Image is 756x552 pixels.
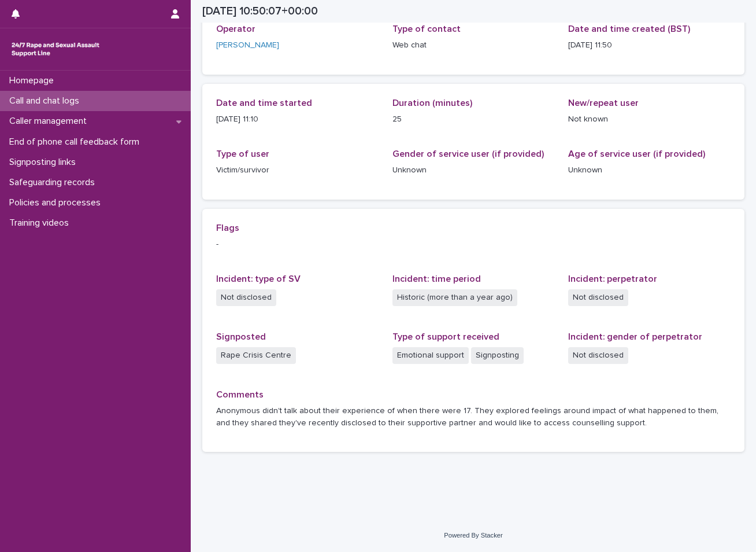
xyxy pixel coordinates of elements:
p: - [216,238,731,251]
span: Signposting [471,347,524,364]
p: Unknown [568,164,731,176]
span: Operator [216,24,255,34]
p: Not known [568,113,731,126]
span: Comments [216,390,264,399]
span: Flags [216,223,239,233]
p: Policies and processes [5,197,110,208]
p: Web chat [392,39,555,51]
a: [PERSON_NAME] [216,39,279,51]
span: Signposted [216,332,266,341]
p: Homepage [5,75,63,86]
span: Type of contact [392,24,461,34]
span: Rape Crisis Centre [216,347,296,364]
span: Gender of service user (if provided) [392,149,544,159]
span: Age of service user (if provided) [568,149,705,159]
p: End of phone call feedback form [5,137,149,148]
span: Date and time started [216,98,312,108]
span: Date and time created (BST) [568,24,690,34]
p: Signposting links [5,157,85,168]
span: Duration (minutes) [392,98,472,108]
span: Not disclosed [568,289,628,306]
span: Incident: gender of perpetrator [568,332,702,341]
span: Incident: time period [392,274,481,284]
span: Type of support received [392,332,499,341]
p: Unknown [392,164,555,176]
p: [DATE] 11:50 [568,39,731,51]
p: [DATE] 11:10 [216,113,379,126]
span: Incident: perpetrator [568,274,657,284]
p: 25 [392,113,555,126]
p: Call and chat logs [5,95,88,106]
p: Caller management [5,116,96,127]
a: Powered By Stacker [444,532,502,539]
span: Not disclosed [216,289,276,306]
p: Victim/survivor [216,164,379,176]
span: Historic (more than a year ago) [392,289,517,306]
span: Not disclosed [568,347,628,364]
p: Anonymous didn't talk about their experience of when there were 17. They explored feelings around... [216,405,731,429]
span: Emotional support [392,347,469,364]
span: New/repeat user [568,98,639,108]
h2: [DATE] 10:50:07+00:00 [202,5,318,18]
p: Training videos [5,218,78,229]
img: rhQMoQhaT3yELyF149Cw [9,38,102,61]
span: Incident: type of SV [216,274,301,284]
p: Safeguarding records [5,177,104,188]
span: Type of user [216,149,269,159]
